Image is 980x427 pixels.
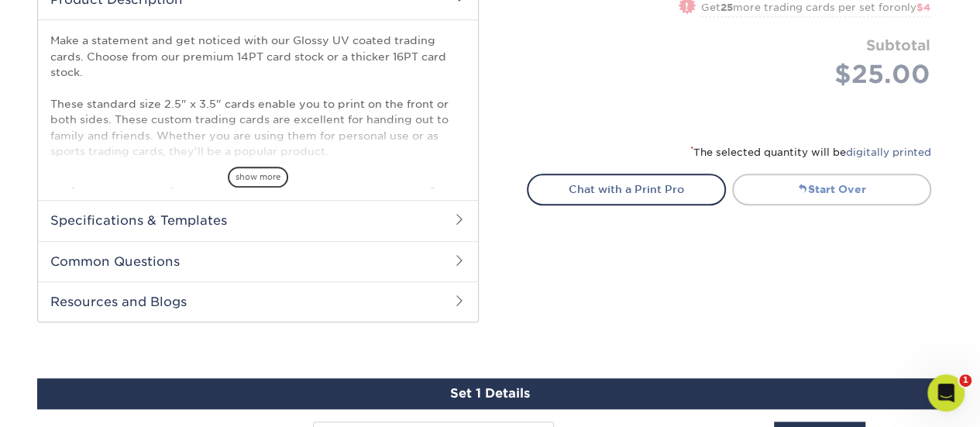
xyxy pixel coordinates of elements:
iframe: Intercom live chat [927,374,965,412]
h2: Common Questions [38,241,478,281]
p: Make a statement and get noticed with our Glossy UV coated trading cards. Choose from our premium... [50,33,466,222]
h2: Resources and Blogs [38,281,478,322]
iframe: Google Customer Reviews [4,380,132,422]
a: Start Over [732,174,931,205]
a: Chat with a Print Pro [527,174,726,205]
span: show more [228,167,288,188]
div: Set 1 Details [37,378,944,409]
span: 1 [959,374,971,387]
a: digitally printed [846,146,931,158]
h2: Specifications & Templates [38,200,478,240]
small: The selected quantity will be [690,146,931,158]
